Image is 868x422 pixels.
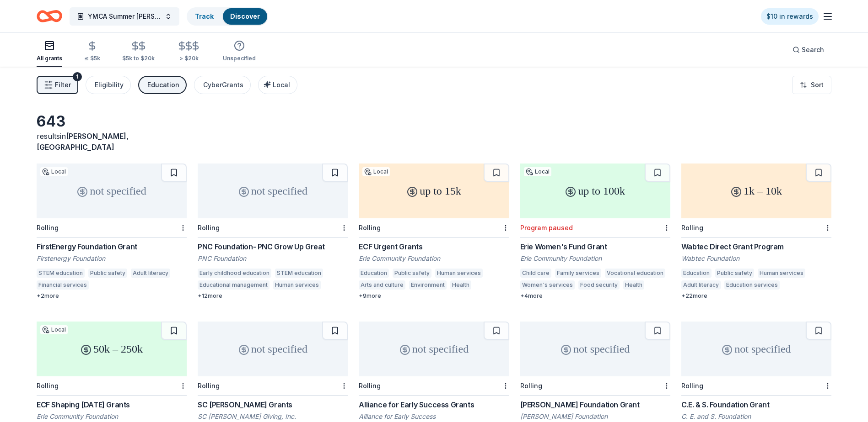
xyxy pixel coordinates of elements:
[198,399,348,410] div: SC [PERSON_NAME] Grants
[359,399,509,410] div: Alliance for Early Success Grants
[37,5,62,27] a: Home
[681,280,721,290] div: Adult literacy
[37,382,59,390] div: Rolling
[84,37,100,67] button: ≤ $5k
[623,280,644,290] div: Health
[84,55,100,62] div: ≤ $5k
[681,164,831,300] a: 1k – 10kRollingWabtec Direct Grant ProgramWabtec FoundationEducationPublic safetyHuman servicesAd...
[681,241,831,252] div: Wabtec Direct Grant Program
[147,79,179,90] div: Education
[359,412,509,421] div: Alliance for Early Success
[681,164,831,218] div: 1k – 10k
[811,79,824,90] span: Sort
[605,269,665,278] div: Vocational education
[86,76,131,94] button: Eligibility
[555,269,601,278] div: Family services
[524,167,551,176] div: Local
[37,224,59,232] div: Rolling
[203,79,243,90] div: CyberGrants
[359,224,381,232] div: Rolling
[681,224,703,232] div: Rolling
[520,254,670,263] div: Erie Community Foundation
[37,131,187,153] div: results
[681,322,831,376] div: not specified
[359,164,509,300] a: up to 15kLocalRollingECF Urgent GrantsErie Community FoundationEducationPublic safetyHuman servic...
[520,241,670,252] div: Erie Women's Fund Grant
[681,382,703,390] div: Rolling
[520,164,670,218] div: up to 100k
[475,280,501,290] div: Science
[681,292,831,300] div: + 22 more
[450,280,471,290] div: Health
[37,132,129,152] span: [PERSON_NAME], [GEOGRAPHIC_DATA]
[198,280,270,290] div: Educational management
[359,280,405,290] div: Arts and culture
[37,241,187,252] div: FirstEnergy Foundation Grant
[724,280,780,290] div: Education services
[187,7,268,26] button: TrackDiscover
[275,269,323,278] div: STEM education
[122,37,155,67] button: $5k to $20k
[198,322,348,376] div: not specified
[409,280,447,290] div: Environment
[223,37,256,67] button: Unspecified
[40,167,68,176] div: Local
[194,76,251,94] button: CyberGrants
[359,254,509,263] div: Erie Community Foundation
[55,79,71,90] span: Filter
[359,241,509,252] div: ECF Urgent Grants
[393,269,431,278] div: Public safety
[520,292,670,300] div: + 4 more
[37,76,78,94] button: Filter1
[198,412,348,421] div: SC [PERSON_NAME] Giving, Inc.
[198,164,348,218] div: not specified
[198,241,348,252] div: PNC Foundation- PNC Grow Up Great
[198,164,348,300] a: not specifiedRollingPNC Foundation- PNC Grow Up GreatPNC FoundationEarly childhood educationSTEM ...
[223,55,256,62] div: Unspecified
[177,37,201,67] button: > $20k
[230,12,260,20] a: Discover
[520,322,670,376] div: not specified
[785,41,831,59] button: Search
[520,412,670,421] div: [PERSON_NAME] Foundation
[37,322,187,376] div: 50k – 250k
[359,164,509,218] div: up to 15k
[37,164,187,300] a: not specifiedLocalRollingFirstEnergy Foundation GrantFirstenergy FoundationSTEM educationPublic s...
[273,280,321,290] div: Human services
[273,81,290,89] span: Local
[520,164,670,300] a: up to 100kLocalProgram pausedErie Women's Fund GrantErie Community FoundationChild careFamily ser...
[198,224,220,232] div: Rolling
[37,280,89,290] div: Financial services
[758,269,805,278] div: Human services
[88,269,127,278] div: Public safety
[362,167,390,176] div: Local
[40,325,68,334] div: Local
[177,55,201,62] div: > $20k
[359,292,509,300] div: + 9 more
[520,399,670,410] div: [PERSON_NAME] Foundation Grant
[73,72,82,81] div: 1
[520,280,575,290] div: Women's services
[359,269,389,278] div: Education
[198,269,271,278] div: Early childhood education
[37,55,62,62] div: All grants
[761,8,819,25] a: $10 in rewards
[520,224,573,232] div: Program paused
[37,112,187,131] div: 643
[37,164,187,218] div: not specified
[138,76,187,94] button: Education
[37,292,187,300] div: + 2 more
[359,322,509,376] div: not specified
[131,269,170,278] div: Adult literacy
[37,132,129,152] span: in
[681,399,831,410] div: C.E. & S. Foundation Grant
[88,11,161,22] span: YMCA Summer [PERSON_NAME]
[70,7,179,26] button: YMCA Summer [PERSON_NAME]
[37,37,62,67] button: All grants
[37,399,187,410] div: ECF Shaping [DATE] Grants
[95,79,124,90] div: Eligibility
[359,382,381,390] div: Rolling
[578,280,620,290] div: Food security
[122,55,155,62] div: $5k to $20k
[520,382,542,390] div: Rolling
